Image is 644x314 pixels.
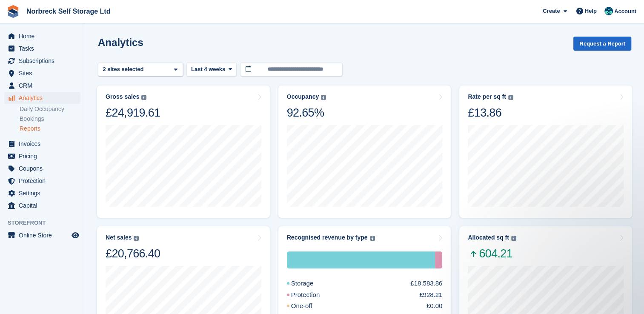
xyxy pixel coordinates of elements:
div: Net sales [106,234,132,241]
span: Online Store [19,229,70,241]
span: Sites [19,67,70,79]
a: menu [4,80,80,91]
a: Bookings [20,115,80,123]
div: Allocated sq ft [468,234,509,241]
div: Gross sales [106,93,139,100]
a: Daily Occupancy [20,105,80,113]
div: £0.00 [426,301,443,311]
a: menu [4,55,80,67]
div: £13.86 [468,106,513,120]
div: Recognised revenue by type [287,234,368,241]
img: icon-info-grey-7440780725fd019a000dd9b08b2336e03edf1995a4989e88bcd33f0948082b44.svg [511,236,516,241]
span: Coupons [19,163,70,174]
div: One-off [287,301,333,311]
div: 92.65% [287,106,326,120]
img: icon-info-grey-7440780725fd019a000dd9b08b2336e03edf1995a4989e88bcd33f0948082b44.svg [321,95,326,100]
div: £20,766.40 [106,246,160,261]
a: menu [4,43,80,54]
span: Account [614,7,636,16]
a: menu [4,67,80,79]
span: 604.21 [468,246,516,261]
div: 2 sites selected [101,65,147,74]
a: Reports [20,125,80,133]
span: Invoices [19,138,70,150]
button: Request a Report [573,37,631,51]
button: Last 4 weeks [186,63,237,77]
span: CRM [19,80,70,91]
img: stora-icon-8386f47178a22dfd0bd8f6a31ec36ba5ce8667c1dd55bd0f319d3a0aa187defe.svg [7,5,20,18]
img: icon-info-grey-7440780725fd019a000dd9b08b2336e03edf1995a4989e88bcd33f0948082b44.svg [134,236,139,241]
span: Tasks [19,43,70,54]
span: Protection [19,175,70,187]
a: menu [4,175,80,187]
a: Preview store [70,230,80,240]
a: menu [4,200,80,211]
div: £24,919.61 [106,106,160,120]
span: Capital [19,200,70,211]
span: Help [585,7,597,15]
span: Last 4 weeks [191,65,225,74]
span: Subscriptions [19,55,70,67]
a: menu [4,92,80,104]
div: Rate per sq ft [468,93,506,100]
div: Storage [287,279,334,288]
img: icon-info-grey-7440780725fd019a000dd9b08b2336e03edf1995a4989e88bcd33f0948082b44.svg [141,95,146,100]
img: icon-info-grey-7440780725fd019a000dd9b08b2336e03edf1995a4989e88bcd33f0948082b44.svg [508,95,513,100]
a: menu [4,138,80,150]
img: icon-info-grey-7440780725fd019a000dd9b08b2336e03edf1995a4989e88bcd33f0948082b44.svg [370,236,375,241]
a: menu [4,229,80,241]
a: Norbreck Self Storage Ltd [23,4,114,18]
div: Storage [287,251,435,268]
h2: Analytics [98,37,143,48]
span: Home [19,30,70,42]
a: menu [4,30,80,42]
div: Protection [287,290,341,300]
a: menu [4,187,80,199]
span: Pricing [19,150,70,162]
a: menu [4,163,80,174]
span: Storefront [8,219,85,227]
span: Analytics [19,92,70,104]
a: menu [4,150,80,162]
img: Sally King [604,7,613,15]
div: £18,583.86 [410,279,442,288]
div: Protection [435,251,442,268]
div: £928.21 [419,290,442,300]
div: Occupancy [287,93,319,100]
span: Settings [19,187,70,199]
span: Create [543,7,560,15]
